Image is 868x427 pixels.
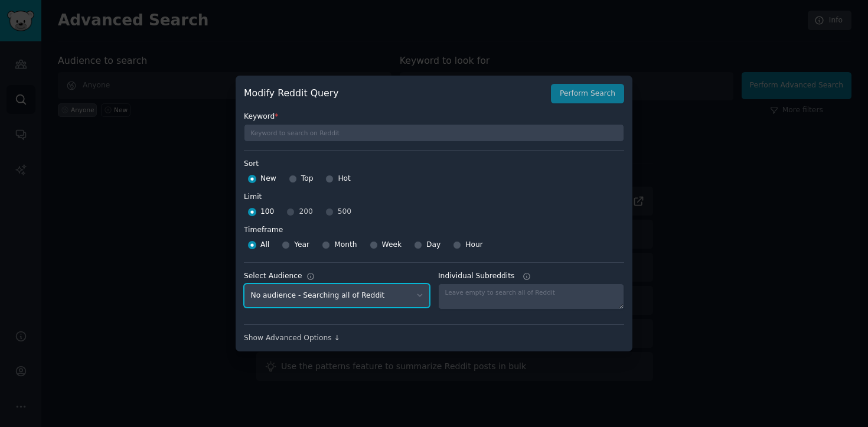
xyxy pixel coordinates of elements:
input: Keyword to search on Reddit [244,124,624,142]
span: New [260,174,276,184]
h2: Modify Reddit Query [244,86,544,101]
span: All [260,240,269,250]
label: Timeframe [244,221,624,236]
span: Day [426,240,440,250]
span: Hour [465,240,483,250]
div: Limit [244,192,262,203]
span: Year [294,240,309,250]
label: Individual Subreddits [438,271,624,282]
span: 100 [260,207,274,217]
label: Keyword [244,112,624,122]
span: Week [382,240,402,250]
div: Select Audience [244,271,302,282]
span: Top [301,174,314,184]
label: Sort [244,159,624,170]
span: Hot [338,174,351,184]
span: Month [334,240,357,250]
div: Show Advanced Options ↓ [244,333,624,344]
